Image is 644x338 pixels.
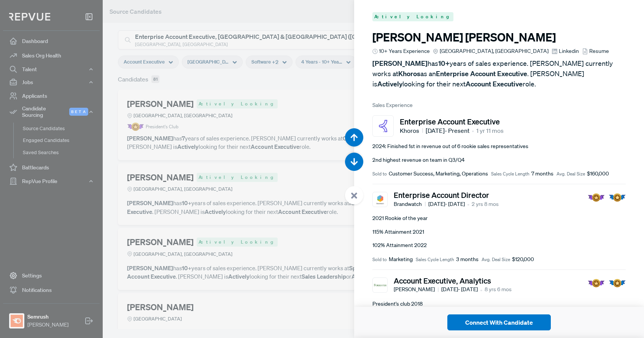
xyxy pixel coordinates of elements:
[476,126,504,135] span: 1 yr 11 mos
[428,200,465,208] span: [DATE] - [DATE]
[379,47,430,55] span: 10+ Years Experience
[582,47,609,55] a: Resume
[436,69,527,78] strong: Enterprise Account Executive
[447,314,551,330] button: Connect With Candidate
[372,156,626,164] p: 2nd highest revenue on team in Q3/Q4
[480,285,482,294] article: •
[426,126,469,135] span: [DATE] - Present
[609,279,626,287] img: Quota Badge
[372,30,626,44] h3: [PERSON_NAME] [PERSON_NAME]
[438,59,450,68] strong: 10+
[589,47,609,55] span: Resume
[394,276,512,285] h5: Account Executive, Analytics
[394,200,426,208] span: Brandwatch
[588,279,605,287] img: President Badge
[374,193,386,206] img: Brandwatch
[400,126,423,135] span: Khoros
[482,256,510,263] span: Avg. Deal Size
[491,171,530,177] span: Sales Cycle Length
[372,215,626,222] p: 2021 Rookie of the year
[377,80,402,88] strong: Actively
[467,199,469,209] article: •
[398,69,420,78] strong: Khoros
[485,285,512,293] span: 8 yrs 6 mos
[559,47,579,55] span: Linkedin
[512,255,534,263] span: $120,000
[416,256,454,263] span: Sales Cycle Length
[389,170,488,178] span: Customer Success, Marketing, Operations
[372,256,387,263] span: Sold to
[456,255,479,263] span: 3 months
[372,101,626,109] span: Sales Experience
[372,300,626,308] p: President's club 2018
[557,171,585,177] span: Avg. Deal Size
[466,80,523,88] strong: Account Executive
[372,242,626,249] p: 102% Attainment 2022
[609,193,626,202] img: Quota Badge
[400,117,504,126] h5: Enterprise Account Executive
[588,193,605,202] img: President Badge
[372,58,626,89] p: has years of sales experience. [PERSON_NAME] currently works at as an . [PERSON_NAME] is looking ...
[374,279,386,291] img: Forrester
[372,59,428,68] strong: [PERSON_NAME]
[472,200,499,208] span: 2 yrs 8 mos
[372,228,626,236] p: 115% Attainment 2021
[587,170,609,178] span: $160,000
[374,117,392,135] img: Khoros
[372,171,387,177] span: Sold to
[394,190,499,199] h5: Enterprise Account Director
[372,12,453,21] span: Actively Looking
[552,47,579,55] a: Linkedin
[372,143,626,150] p: 2024: Finished 1st in revenue out of 6 rookie sales representatives
[440,47,549,55] span: [GEOGRAPHIC_DATA], [GEOGRAPHIC_DATA]
[441,285,478,293] span: [DATE] - [DATE]
[389,255,413,263] span: Marketing
[531,170,553,178] span: 7 months
[472,126,474,135] article: •
[394,285,439,293] span: [PERSON_NAME]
